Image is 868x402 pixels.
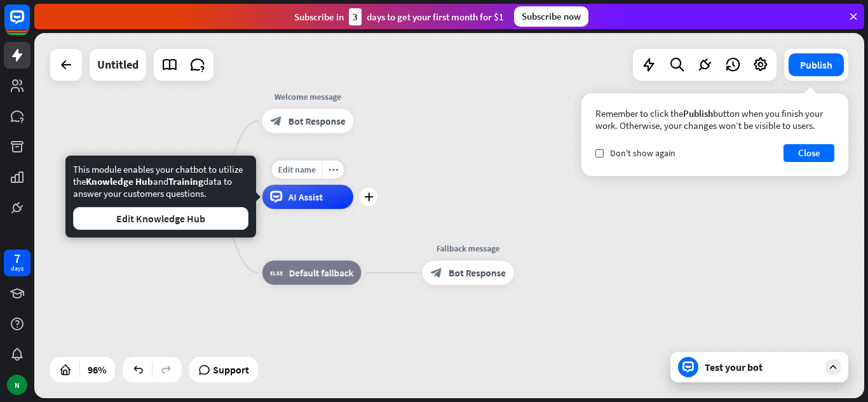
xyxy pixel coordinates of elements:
[789,53,844,76] button: Publish
[253,91,362,103] div: Welcome message
[349,8,362,25] div: 3
[514,6,588,27] div: Subscribe now
[73,163,248,230] div: This module enables your chatbot to utilize the and data to answer your customers questions.
[11,264,24,273] div: days
[14,253,20,264] div: 7
[84,359,110,380] div: 96%
[270,267,283,279] i: block_fallback
[288,115,346,127] span: Bot Response
[10,5,48,43] button: Open LiveChat chat widget
[4,250,31,276] a: 7 days
[289,267,353,279] span: Default fallback
[86,175,153,187] span: Knowledge Hub
[683,107,713,119] span: Publish
[213,359,249,380] span: Support
[270,115,282,127] i: block_bot_response
[288,191,323,203] span: AI Assist
[783,144,834,162] button: Close
[328,165,337,174] i: more_horiz
[278,164,315,175] span: Edit name
[595,107,834,131] div: Remember to click the button when you finish your work. Otherwise, your changes won’t be visible ...
[7,375,27,395] div: N
[168,175,203,187] span: Training
[449,267,506,279] span: Bot Response
[364,192,373,201] i: plus
[610,147,675,159] span: Don't show again
[73,207,248,230] button: Edit Knowledge Hub
[97,49,139,81] div: Untitled
[294,8,504,25] div: Subscribe in days to get your first month for $1
[414,243,523,255] div: Fallback message
[430,267,442,279] i: block_bot_response
[705,361,819,373] div: Test your bot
